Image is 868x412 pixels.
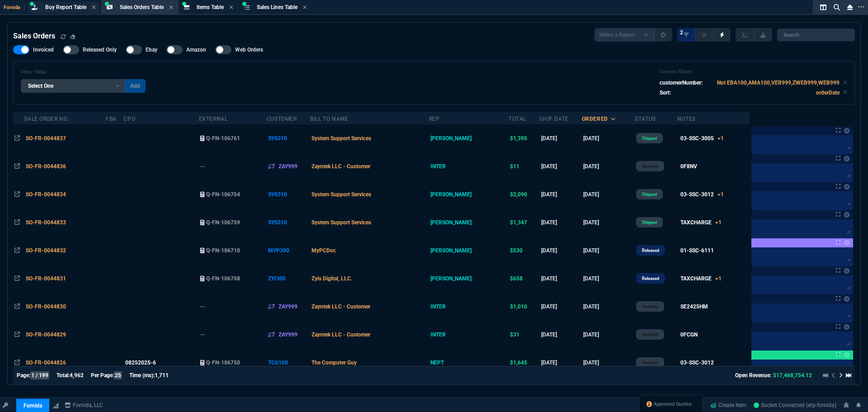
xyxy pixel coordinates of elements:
[844,2,856,13] nx-icon: Close Workbench
[14,275,20,282] nx-icon: Open In Opposite Panel
[539,124,581,152] td: [DATE]
[26,360,66,366] span: SO-FR-0044826
[311,275,352,282] span: Zyis Digital, LLC.
[125,359,198,367] nx-fornida-value: 08252025-6
[680,218,722,227] div: TAXCHARGE+1
[26,303,66,310] span: SO-FR-0044830
[660,69,847,75] h6: Current Filters
[660,89,671,97] p: Sort:
[13,31,55,42] h4: Sales Orders
[267,321,310,349] td: ZAY999
[14,191,20,198] nx-icon: Open In Opposite Panel
[582,349,635,377] td: [DATE]
[429,293,509,321] td: INTER
[14,360,20,366] nx-icon: Open In Opposite Panel
[4,5,24,10] span: Fornida
[267,237,310,265] td: MYP300
[582,152,635,180] td: [DATE]
[429,124,509,152] td: [PERSON_NAME]
[199,115,228,123] div: External
[57,372,70,379] span: Total:
[582,321,635,349] td: [DATE]
[642,135,657,142] p: Shipped
[267,265,310,293] td: ZYI300
[267,152,310,180] td: ZAY999
[310,115,348,123] div: Bill To Name
[509,321,539,349] td: $31
[509,265,539,293] td: $658
[206,219,240,226] span: Q-FN-106759
[735,372,771,379] span: Open Revenue:
[114,371,122,379] span: 25
[582,237,635,265] td: [DATE]
[717,191,724,198] span: +1
[123,115,135,123] div: CPO
[267,293,310,321] td: ZAY999
[539,208,581,237] td: [DATE]
[155,372,169,379] span: 1,711
[582,293,635,321] td: [DATE]
[91,372,114,379] span: Per Page:
[200,331,205,338] span: --
[429,208,509,237] td: [PERSON_NAME]
[92,4,96,11] nx-icon: Close Tab
[539,237,581,265] td: [DATE]
[206,275,240,282] span: Q-FN-106758
[754,401,836,409] a: XMzLAQN-VP1XPTWDAAAL
[642,275,659,282] p: Released
[539,349,581,377] td: [DATE]
[197,4,224,10] span: Items Table
[14,303,20,310] nx-icon: Open In Opposite Panel
[267,124,310,152] td: SYS310
[30,371,49,379] span: 1 / 199
[509,237,539,265] td: $530
[169,4,173,11] nx-icon: Close Tab
[206,247,240,254] span: Q-FN-106710
[539,321,581,349] td: [DATE]
[642,163,658,170] p: Archived
[680,246,714,255] div: 01-SSC-6111
[429,321,509,349] td: INTER
[33,46,54,53] span: Invoiced
[539,265,581,293] td: [DATE]
[680,275,722,283] div: TAXCHARGE+1
[45,4,86,10] span: Buy Report Table
[509,349,539,377] td: $1,645
[206,360,240,366] span: Q-FN-106750
[14,219,20,226] nx-icon: Open In Opposite Panel
[206,135,240,142] span: Q-FN-106761
[509,115,526,123] div: Total
[14,247,20,254] nx-icon: Open In Opposite Panel
[680,134,724,142] div: 03-SSC-3005+1
[311,191,371,198] span: System Support Services
[677,115,696,123] div: Notes
[311,303,370,310] span: Zayntek LLC - Customer
[680,162,697,170] div: 0F8NV
[582,124,635,152] td: [DATE]
[26,219,66,226] span: SO-FR-0044833
[509,293,539,321] td: $1,010
[267,208,310,237] td: SYS310
[582,180,635,208] td: [DATE]
[830,2,844,13] nx-icon: Search
[24,115,68,123] div: Sale Order No.
[539,115,568,123] div: Ship Date
[235,46,263,53] span: Web Orders
[429,180,509,208] td: [PERSON_NAME]
[14,135,20,142] nx-icon: Open In Opposite Panel
[26,247,66,254] span: SO-FR-0044832
[62,401,106,409] a: msbcCompanyName
[26,135,66,142] span: SO-FR-0044837
[642,247,659,254] p: Released
[106,115,117,123] div: FBA
[311,219,371,226] span: System Support Services
[642,191,657,198] p: Shipped
[539,180,581,208] td: [DATE]
[267,349,310,377] td: TCG100
[642,219,657,226] p: Shipped
[642,331,658,338] p: Archived
[509,180,539,208] td: $2,090
[429,115,440,123] div: Rep
[717,135,724,142] span: +1
[21,69,146,76] h6: Filter Table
